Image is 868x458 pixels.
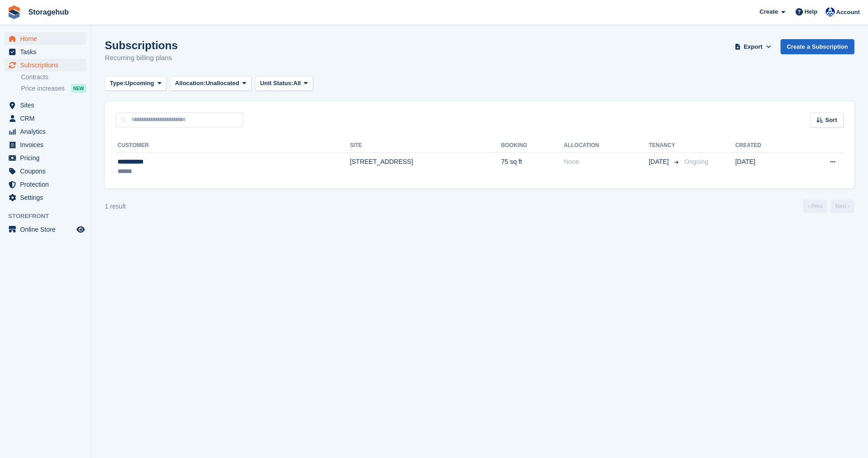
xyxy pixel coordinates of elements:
[20,165,75,178] span: Coupons
[21,84,65,93] span: Price increases
[501,153,564,181] td: 75 sq ft
[803,199,827,213] a: Previous
[20,138,75,151] span: Invoices
[20,223,75,236] span: Online Store
[71,84,86,93] div: NEW
[831,199,854,213] a: Next
[21,83,86,93] a: Price increases NEW
[801,199,856,213] nav: Page
[25,5,72,20] a: Storagehub
[5,46,86,58] a: menu
[5,112,86,125] a: menu
[649,138,681,153] th: Tenancy
[501,138,564,153] th: Booking
[20,59,75,71] span: Subscriptions
[260,79,293,88] span: Unit Status:
[293,79,301,88] span: All
[733,39,773,54] button: Export
[75,224,86,235] a: Preview store
[564,157,648,167] div: None
[735,138,798,153] th: Created
[5,191,86,204] a: menu
[20,99,75,112] span: Sites
[760,7,778,16] span: Create
[5,138,86,151] a: menu
[826,7,835,16] img: Vladimir Osojnik
[649,157,671,167] span: [DATE]
[20,125,75,138] span: Analytics
[175,79,205,88] span: Allocation:
[7,5,21,19] img: stora-icon-8386f47178a22dfd0bd8f6a31ec36ba5ce8667c1dd55bd0f319d3a0aa187defe.svg
[20,152,75,164] span: Pricing
[20,46,75,58] span: Tasks
[205,79,239,88] span: Unallocated
[735,153,798,181] td: [DATE]
[564,138,648,153] th: Allocation
[105,53,178,63] p: Recurring billing plans
[825,116,837,125] span: Sort
[5,125,86,138] a: menu
[836,8,860,17] span: Account
[350,138,501,153] th: Site
[21,73,86,81] a: Contracts
[5,165,86,178] a: menu
[20,178,75,191] span: Protection
[20,191,75,204] span: Settings
[105,39,178,51] h1: Subscriptions
[781,39,854,54] a: Create a Subscription
[110,79,125,88] span: Type:
[805,7,817,16] span: Help
[5,178,86,191] a: menu
[684,158,709,165] span: Ongoing
[255,76,313,91] button: Unit Status: All
[5,99,86,112] a: menu
[5,32,86,45] a: menu
[105,202,126,211] div: 1 result
[5,152,86,164] a: menu
[105,76,166,91] button: Type: Upcoming
[125,79,154,88] span: Upcoming
[116,138,350,153] th: Customer
[744,42,762,51] span: Export
[5,223,86,236] a: menu
[5,59,86,71] a: menu
[8,212,91,221] span: Storefront
[20,112,75,125] span: CRM
[170,76,252,91] button: Allocation: Unallocated
[20,32,75,45] span: Home
[350,153,501,181] td: [STREET_ADDRESS]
